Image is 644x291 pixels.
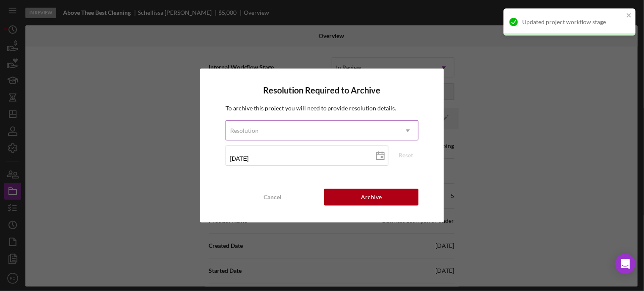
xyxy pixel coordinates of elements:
p: To archive this project you will need to provide resolution details. [226,104,419,113]
div: Archive [361,189,382,206]
button: Reset [393,149,418,162]
div: Open Intercom Messenger [615,254,636,274]
h4: Resolution Required to Archive [226,85,419,95]
div: Resolution [230,127,259,134]
button: Archive [324,189,418,206]
div: Cancel [264,189,281,206]
button: close [626,12,632,20]
div: Reset [399,149,413,162]
button: Cancel [226,189,320,206]
div: Updated project workflow stage [522,19,624,25]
